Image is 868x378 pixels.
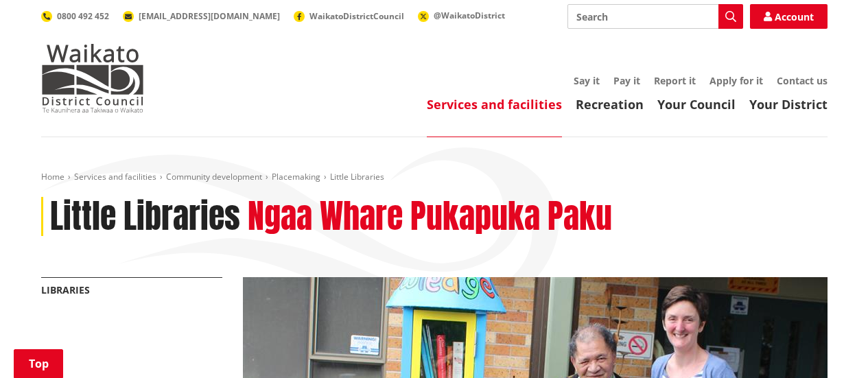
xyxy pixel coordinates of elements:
[41,171,64,182] a: Home
[139,10,280,22] span: [EMAIL_ADDRESS][DOMAIN_NAME]
[14,349,63,378] a: Top
[272,171,320,182] a: Placemaking
[709,74,763,87] a: Apply for it
[50,197,240,237] h1: Little Libraries
[309,10,404,22] span: WaikatoDistrictCouncil
[41,44,144,113] img: Waikato District Council - Te Kaunihera aa Takiwaa o Waikato
[57,10,109,22] span: 0800 492 452
[41,283,90,296] a: Libraries
[749,96,828,113] a: Your District
[74,171,156,182] a: Services and facilities
[166,171,262,182] a: Community development
[330,171,384,182] span: Little Libraries
[427,96,562,113] a: Services and facilities
[576,96,644,113] a: Recreation
[805,320,854,370] iframe: Messenger Launcher
[248,197,612,237] h2: Ngaa Whare Pukapuka Paku
[657,96,736,113] a: Your Council
[777,74,828,87] a: Contact us
[41,172,828,183] nav: breadcrumb
[123,10,280,22] a: [EMAIL_ADDRESS][DOMAIN_NAME]
[613,74,640,87] a: Pay it
[654,74,696,87] a: Report it
[41,10,109,22] a: 0800 492 452
[434,10,505,21] span: @WaikatoDistrict
[418,10,505,21] a: @WaikatoDistrict
[294,10,404,22] a: WaikatoDistrictCouncil
[750,4,828,29] a: Account
[574,74,600,87] a: Say it
[567,4,743,29] input: Search input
